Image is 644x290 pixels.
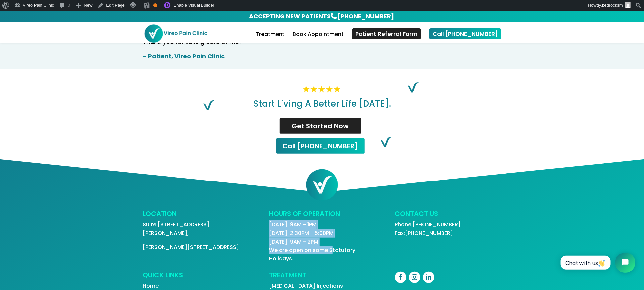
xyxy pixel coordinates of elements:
h3: TREATMENT [269,272,375,282]
img: Vireo Pain Clinic [144,24,208,43]
h3: QUICK LINKS [143,272,249,282]
a: [PHONE_NUMBER] [413,221,461,228]
h3: CONTACT US [395,210,501,220]
a: Follow on Facebook [395,272,406,283]
a: Suite [STREET_ADDRESS][PERSON_NAME], [143,221,209,237]
p: Thank you for taking care of me! [143,38,350,52]
a: Home [143,282,159,290]
a: Follow on LinkedIn [423,272,434,283]
a: Treatment [256,32,284,43]
a: [PHONE_NUMBER] [337,11,395,21]
span: bedrocksm [602,3,623,8]
strong: – Patient, Vireo Pain Clinic [143,52,225,60]
a: [PHONE_NUMBER] [405,229,453,237]
div: OK [153,3,157,7]
a: [MEDICAL_DATA] Injections [269,282,343,290]
p: Phone: Fax: [395,220,501,237]
a: Get Started Now [279,118,362,134]
a: Call [PHONE_NUMBER] [429,28,501,39]
img: 5_star-final [302,85,342,94]
h3: LOCATION [143,210,249,220]
a: Patient Referral Form [352,28,421,39]
a: Call [PHONE_NUMBER] [276,138,365,154]
a: Book Appointment [293,32,344,43]
h3: HOURS OF OPERATION [269,210,375,220]
a: [PERSON_NAME][STREET_ADDRESS] [143,243,239,251]
img: cropped-Favicon-Vireo-Pain-Clinic-Markham-Chronic-Pain-Treatment-Interventional-Pain-Management-R... [305,168,339,201]
a: Follow on Instagram [409,272,420,283]
h2: Start Living A Better Life [DATE]. [144,99,500,111]
p: [DATE]: 9AM - 1PM [DATE]: 2:30PM - 5:00PM [DATE]: 9AM - 2PM We are open on some Statutory Holidays. [269,220,375,263]
iframe: Tidio Chat [553,247,641,278]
